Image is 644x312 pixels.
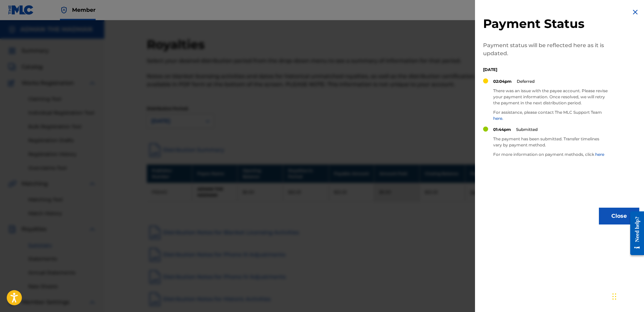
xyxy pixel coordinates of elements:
p: There was an issue with the payee account. Please revise your payment information. Once resolved,... [493,88,608,106]
iframe: Chat Widget [610,280,644,312]
div: Drag [612,286,616,307]
p: The payment has been submitted. Transfer timelines vary by payment method. [493,136,608,148]
p: For more information on payment methods, click [493,151,608,158]
p: Submitted [516,127,538,133]
img: Top Rightsholder [60,6,68,14]
p: [DATE] [483,67,608,73]
p: 01:44pm [493,127,511,133]
iframe: Resource Center [625,206,644,260]
a: here. [493,116,503,121]
p: Deferred [517,78,535,84]
span: Member [72,6,96,14]
img: MLC Logo [8,5,34,15]
a: here [595,152,604,157]
p: Payment status will be reflected here as it is updated. [483,41,608,58]
p: For assistance, please contact The MLC Support Team [493,109,608,122]
p: 02:04pm [493,78,512,84]
button: Close [599,208,639,224]
h2: Payment Status [483,16,608,31]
